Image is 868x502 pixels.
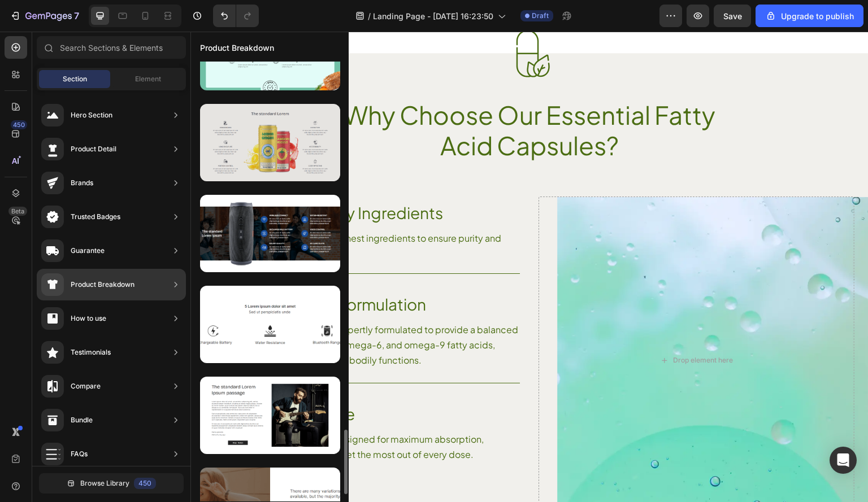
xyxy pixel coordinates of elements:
[11,120,27,129] div: 450
[73,290,328,336] p: Our capsules are expertly formulated to provide a balanced ratio of omega-3, omega-6, and omega-9...
[71,313,106,324] div: How to use
[135,74,161,84] span: Element
[71,347,111,358] div: Testimonials
[80,478,129,488] span: Browse Library
[190,32,868,502] iframe: Design area
[71,414,93,426] div: Bundle
[71,211,120,222] div: Trusted Badges
[137,67,541,130] h2: Why Choose Our Essential Fatty Acid Capsules?
[74,9,79,23] p: 7
[14,256,57,299] img: gempages_586367693435699997-9642aac1-c538-49b0-af49-97350c85fa67.svg
[830,447,857,474] div: Open Intercom Messenger
[67,165,329,198] h3: High-Quality Ingredients
[75,400,328,430] p: Each capsule is designed for maximum absorption, ensuring that you get the most out of every dose.
[63,74,87,84] span: Section
[14,165,51,202] img: gempages_586367693435699997-6bc70a5e-276e-46b6-b5bc-198d0ff6c4f7.svg
[723,11,742,21] span: Save
[68,199,328,229] p: We source only the finest ingredients to ensure purity and potency.
[5,5,84,27] button: 7
[71,110,112,121] div: Hero Section
[14,366,58,409] img: gempages_586367693435699997-f8a312e6-6076-41ea-baf2-bd23fe9d9cec.svg
[74,366,329,399] h3: Bioavailable
[134,478,156,489] div: 450
[765,10,854,22] div: Upgrade to publish
[714,5,751,27] button: Save
[71,177,93,189] div: Brands
[72,256,329,289] h3: Balanced Formulation
[373,10,493,22] span: Landing Page - [DATE] 16:23:50
[39,473,184,494] button: Browse Library450
[37,465,97,484] p: Try Gem
[37,36,186,59] input: Search Sections & Elements
[14,457,120,492] a: Try Gem15
[756,5,863,27] button: Upgrade to publish
[213,5,259,27] div: Undo/Redo
[483,324,543,333] div: Drop element here
[368,10,371,22] span: /
[71,245,105,256] div: Guarantee
[8,207,27,216] div: Beta
[71,381,101,392] div: Compare
[71,279,134,290] div: Product Breakdown
[71,448,88,460] div: FAQs
[532,11,549,21] span: Draft
[71,143,116,155] div: Product Detail
[88,465,97,478] sup: 15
